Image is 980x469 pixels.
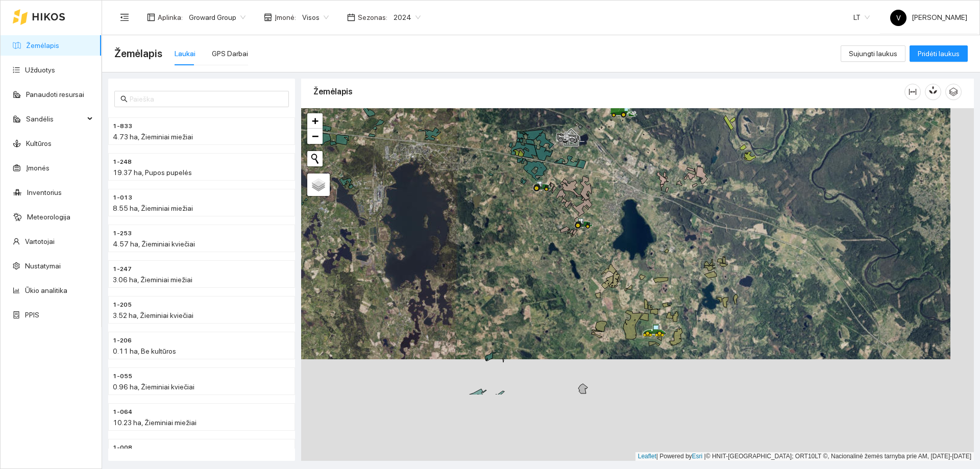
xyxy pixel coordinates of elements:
[113,240,195,248] span: 4.57 ha, Žieminiai kviečiai
[113,372,132,381] span: 1-055
[27,188,62,196] a: Inventorius
[113,204,193,212] span: 8.55 ha, Žieminiai miežiai
[905,88,920,96] span: column-width
[113,336,132,345] span: 1-206
[113,276,192,284] span: 3.06 ha, Žieminiai miežiai
[896,10,901,26] span: V
[307,151,323,166] button: Initiate a new search
[158,12,183,23] span: Aplinka :
[120,13,129,22] span: menu-fold
[890,13,967,21] span: [PERSON_NAME]
[704,453,706,460] span: |
[358,12,387,23] span: Sezonas :
[113,121,132,131] span: 1-833
[313,77,904,106] div: Žemėlapis
[275,12,296,23] span: Įmonė :
[904,84,921,100] button: column-width
[853,10,870,25] span: LT
[25,66,55,74] a: Užduotys
[114,7,135,28] button: menu-fold
[307,129,323,144] a: Zoom out
[635,452,974,461] div: | Powered by © HNIT-[GEOGRAPHIC_DATA]; ORT10LT ©, Nacionalinė žemės tarnyba prie AM, [DATE]-[DATE]
[113,418,197,427] span: 10.23 ha, Žieminiai miežiai
[113,347,176,355] span: 0.11 ha, Be kultūros
[692,453,703,460] a: Esri
[394,10,421,25] span: 2024
[113,264,132,274] span: 1-247
[307,113,323,129] a: Zoom in
[113,311,193,319] span: 3.52 ha, Žieminiai kviečiai
[910,45,968,62] button: Pridėti laukus
[113,193,132,203] span: 1-013
[841,50,905,58] a: Sujungti laukus
[841,45,905,62] button: Sujungti laukus
[114,45,162,62] span: Žemėlapis
[113,133,193,141] span: 4.73 ha, Žieminiai miežiai
[120,95,128,103] span: search
[26,139,52,147] a: Kultūros
[113,407,132,417] span: 1-064
[26,164,50,172] a: Įmonės
[27,213,70,221] a: Meteorologija
[25,237,55,245] a: Vartotojai
[638,453,656,460] a: Leaflet
[307,174,330,196] a: Layers
[189,10,246,25] span: Groward Group
[113,229,132,238] span: 1-253
[25,286,67,294] a: Ūkio analitika
[347,13,355,21] span: calendar
[910,50,968,58] a: Pridėti laukus
[175,48,195,59] div: Laukai
[849,48,897,59] span: Sujungti laukus
[26,90,84,98] a: Panaudoti resursai
[302,10,329,25] span: Visos
[113,300,132,310] span: 1-205
[312,114,318,127] span: +
[26,109,84,129] span: Sandėlis
[113,157,132,167] span: 1-248
[113,443,132,453] span: 1-008
[264,13,272,21] span: shop
[130,93,283,105] input: Paieška
[918,48,960,59] span: Pridėti laukus
[147,13,155,21] span: layout
[113,168,192,177] span: 19.37 ha, Pupos pupelės
[212,48,248,59] div: GPS Darbai
[25,311,39,319] a: PPIS
[113,383,194,391] span: 0.96 ha, Žieminiai kviečiai
[25,262,61,270] a: Nustatymai
[26,41,59,50] a: Žemėlapis
[312,130,318,142] span: −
